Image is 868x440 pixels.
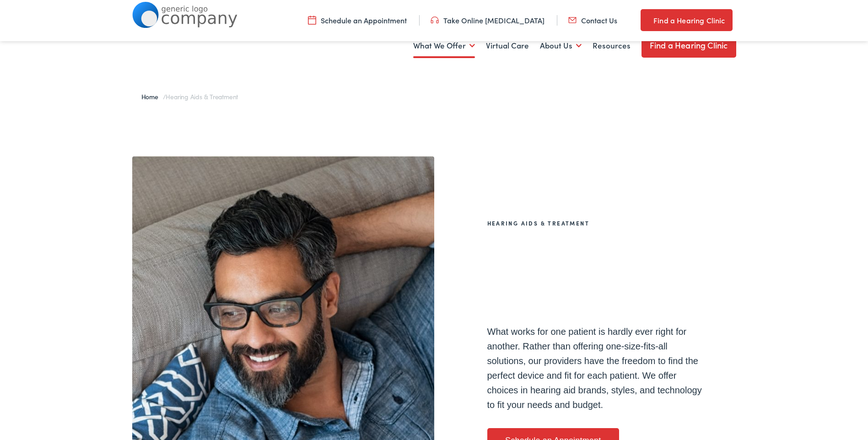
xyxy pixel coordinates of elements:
[431,15,439,25] img: utility icon
[568,15,617,25] a: Contact Us
[413,29,475,63] a: What We Offer
[308,15,407,25] a: Schedule an Appointment
[486,29,529,63] a: Virtual Care
[642,33,736,58] a: Find a Hearing Clinic
[593,29,631,63] a: Resources
[487,324,707,412] p: What works for one patient is hardly ever right for another. Rather than offering one-size-fits-a...
[641,15,649,26] img: utility icon
[540,29,582,63] a: About Us
[166,92,238,101] span: Hearing Aids & Treatment
[641,9,732,31] a: Find a Hearing Clinic
[141,92,163,101] a: Home
[568,15,577,25] img: utility icon
[141,92,238,101] span: /
[431,15,545,25] a: Take Online [MEDICAL_DATA]
[308,15,316,25] img: utility icon
[487,220,707,226] h2: Hearing Aids & Treatment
